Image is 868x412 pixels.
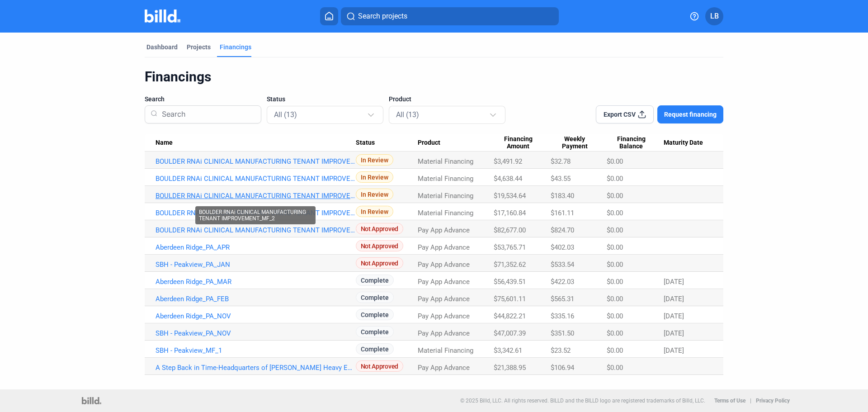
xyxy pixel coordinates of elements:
[604,110,636,119] span: Export CSV
[607,157,623,166] span: $0.00
[418,312,470,320] span: Pay App Advance
[607,346,623,355] span: $0.00
[494,346,522,355] span: $3,342.61
[195,206,316,224] div: BOULDER RNAi CLINICAL MANUFACTURING TENANT IMPROVEMENT_MF_2
[356,292,394,303] span: Complete
[156,364,356,372] a: A Step Back in Time-Headquarters of [PERSON_NAME] Heavy Equipment Co, Inc._PA_MAR
[714,398,745,404] b: Terms of Use
[607,329,623,337] span: $0.00
[607,192,623,200] span: $0.00
[710,11,719,22] span: LB
[146,43,178,52] div: Dashboard
[494,243,526,251] span: $53,765.71
[418,278,470,286] span: Pay App Advance
[607,260,623,269] span: $0.00
[494,209,526,217] span: $17,160.84
[756,398,790,404] b: Privacy Policy
[156,260,356,269] a: SBH - Peakview_PA_JAN
[664,139,703,147] span: Maturity Date
[494,260,526,269] span: $71,352.62
[341,7,559,25] button: Search projects
[156,346,356,355] a: SBH - Peakview_MF_1
[607,209,623,217] span: $0.00
[356,223,403,234] span: Not Approved
[494,312,526,320] span: $44,822.21
[494,157,522,166] span: $3,491.92
[156,157,356,166] a: BOULDER RNAi CLINICAL MANUFACTURING TENANT IMPROVEMENT_MF_4
[356,343,394,355] span: Complete
[607,312,623,320] span: $0.00
[418,346,473,355] span: Material Financing
[607,135,664,151] div: Financing Balance
[494,329,526,337] span: $47,007.39
[664,278,684,286] span: [DATE]
[664,346,684,355] span: [DATE]
[418,243,470,251] span: Pay App Advance
[267,95,285,104] span: Status
[356,275,394,286] span: Complete
[418,295,470,303] span: Pay App Advance
[356,309,394,320] span: Complete
[274,110,297,119] mat-select-trigger: All (13)
[418,139,494,147] div: Product
[551,135,607,151] div: Weekly Payment
[358,11,407,22] span: Search projects
[607,278,623,286] span: $0.00
[356,206,393,217] span: In Review
[356,139,418,147] div: Status
[607,175,623,183] span: $0.00
[418,175,473,183] span: Material Financing
[551,364,574,372] span: $106.94
[418,226,470,234] span: Pay App Advance
[156,295,356,303] a: Aberdeen Ridge_PA_FEB
[551,135,599,151] span: Weekly Payment
[494,278,526,286] span: $56,439.51
[494,364,526,372] span: $21,388.95
[156,175,356,183] a: BOULDER RNAi CLINICAL MANUFACTURING TENANT IMPROVEMENT_MF_3
[356,139,375,147] span: Status
[418,329,470,337] span: Pay App Advance
[145,9,180,23] img: Billd Company Logo
[158,103,255,126] input: Search
[750,398,751,404] p: |
[664,312,684,320] span: [DATE]
[607,295,623,303] span: $0.00
[551,329,574,337] span: $351.50
[664,139,712,147] div: Maturity Date
[156,243,356,251] a: Aberdeen Ridge_PA_APR
[664,329,684,337] span: [DATE]
[551,157,571,166] span: $32.78
[551,243,574,251] span: $402.03
[494,226,526,234] span: $82,677.00
[145,68,723,85] div: Financings
[664,295,684,303] span: [DATE]
[607,243,623,251] span: $0.00
[607,226,623,234] span: $0.00
[494,135,542,151] span: Financing Amount
[356,326,394,337] span: Complete
[356,154,393,166] span: In Review
[156,209,356,217] a: BOULDER RNAi CLINICAL MANUFACTURING TENANT IMPROVEMENT_MF_1
[551,226,574,234] span: $824.70
[389,95,411,104] span: Product
[494,175,522,183] span: $4,638.44
[551,312,574,320] span: $335.16
[418,157,473,166] span: Material Financing
[418,192,473,200] span: Material Financing
[460,398,705,404] p: © 2025 Billd, LLC. All rights reserved. BILLD and the BILLD logo are registered trademarks of Bil...
[664,110,717,119] span: Request financing
[657,105,723,123] button: Request financing
[356,189,393,200] span: In Review
[156,192,356,200] a: BOULDER RNAi CLINICAL MANUFACTURING TENANT IMPROVEMENT_MF_2
[187,43,211,52] div: Projects
[156,139,356,147] div: Name
[551,192,574,200] span: $183.40
[82,397,101,404] img: logo
[551,278,574,286] span: $422.03
[156,226,356,234] a: BOULDER RNAi CLINICAL MANUFACTURING TENANT IMPROVEMENT_PA_AUG
[418,364,470,372] span: Pay App Advance
[607,135,656,151] span: Financing Balance
[494,295,526,303] span: $75,601.11
[551,346,571,355] span: $23.52
[356,240,403,251] span: Not Approved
